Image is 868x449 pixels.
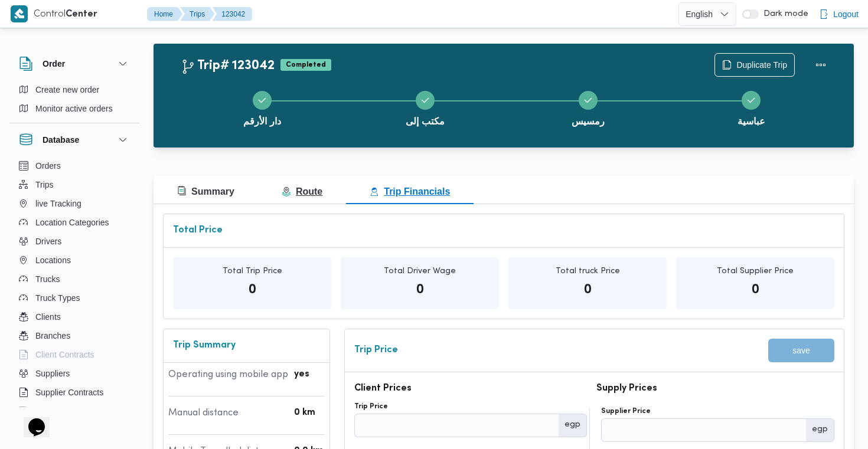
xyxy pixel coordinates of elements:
b: Center [66,10,97,19]
button: Create new order [14,80,135,99]
h3: Manual distance [168,406,289,420]
span: Logout [833,7,859,21]
button: Order [19,57,130,71]
div: Order [9,80,139,123]
span: Create new order [35,83,99,97]
button: Client Contracts [14,345,135,364]
label: Supplier Price [601,407,651,416]
button: Database [19,133,130,147]
button: Orders [14,156,135,175]
h4: Total Trip Price [223,267,282,276]
span: Devices [35,404,65,418]
h3: Operating using mobile app [168,368,289,382]
span: عباسية [738,114,765,129]
span: Drivers [35,234,61,248]
h3: Total Price [173,224,223,238]
span: Client Contracts [35,348,94,362]
iframe: chat widget [12,402,50,437]
svg: Step 3 is complete [583,96,593,105]
button: save [768,339,834,362]
button: Supplier Contracts [14,383,135,402]
span: egp [559,414,586,437]
button: Clients [14,307,135,326]
p: 0 [416,281,424,300]
h3: Trip Price [354,343,398,358]
span: Completed [280,59,331,71]
span: دار الأرقم [243,114,280,129]
button: Branches [14,326,135,345]
h4: Total Driver Wage [384,267,456,276]
button: مكتب إلى [344,77,507,138]
span: yes [294,368,324,382]
span: Branches [35,329,70,343]
b: Completed [286,61,326,68]
label: Trip Price [354,402,388,411]
span: save [792,343,810,358]
svg: Step 4 is complete [746,96,756,105]
button: Duplicate Trip [714,53,795,77]
button: Devices [14,402,135,421]
svg: Step 2 is complete [420,96,430,105]
span: Orders [35,159,61,173]
span: Suppliers [35,366,70,381]
button: Truck Types [14,289,135,307]
span: Truck Types [35,291,80,305]
span: Locations [35,253,71,267]
span: Route [282,186,322,196]
h4: Total Supplier Price [717,267,794,276]
span: Dark mode [759,9,808,19]
button: Actions [809,53,833,77]
span: 0 km [294,406,324,420]
div: Database [9,156,139,412]
span: Monitor active orders [35,101,113,116]
button: Location Categories [14,213,135,232]
img: X8yXhbKr1z7QwAAAABJRU5ErkJggg== [11,5,28,22]
span: live Tracking [35,196,81,211]
h4: Client Prices [354,382,588,396]
p: 0 [584,281,592,300]
button: Suppliers [14,364,135,383]
button: Locations [14,251,135,270]
p: 0 [249,281,256,300]
span: Trips [35,178,54,192]
span: Supplier Contracts [35,385,103,399]
h4: Total truck Price [556,267,620,276]
span: Summary [177,186,234,196]
button: رمسيس [507,77,670,138]
p: 0 [752,281,759,300]
span: Clients [35,310,61,324]
h4: Supply Prices [596,382,839,396]
button: عباسية [670,77,833,138]
svg: Step 1 is complete [257,96,267,105]
button: Trucks [14,270,135,289]
button: Logout [814,2,863,26]
button: Monitor active orders [14,99,135,118]
span: رمسيس [572,114,605,129]
button: 123042 [212,7,252,21]
button: دار الأرقم [181,77,344,138]
span: egp [806,419,834,441]
h3: Trip Summary [173,339,236,353]
h3: Order [43,57,65,71]
h3: Database [43,133,79,147]
span: مكتب إلى [406,114,444,129]
button: Trips [14,175,135,194]
button: live Tracking [14,194,135,213]
h2: Trip# 123042 [181,58,275,74]
button: Drivers [14,232,135,251]
span: Location Categories [35,215,109,230]
span: Trucks [35,272,60,286]
span: Duplicate Trip [736,58,787,72]
span: Trip Financials [370,186,450,196]
button: Home [147,7,182,21]
button: Trips [180,7,214,21]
